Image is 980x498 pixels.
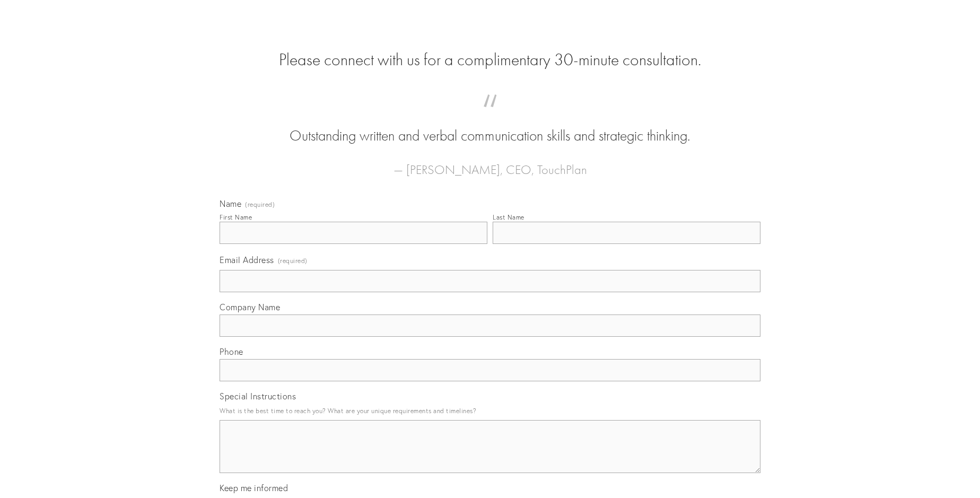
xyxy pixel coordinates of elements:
blockquote: Outstanding written and verbal communication skills and strategic thinking. [237,105,743,146]
div: Last Name [493,213,524,221]
span: (required) [245,202,275,208]
div: First Name [220,213,252,221]
span: “ [237,105,743,126]
span: (required) [278,254,308,268]
span: Company Name [220,302,280,312]
h2: Please connect with us for a complimentary 30-minute consultation. [220,50,760,70]
span: Phone [220,346,243,357]
figcaption: — [PERSON_NAME], CEO, TouchPlan [237,146,743,180]
span: Keep me informed [220,483,288,493]
p: What is the best time to reach you? What are your unique requirements and timelines? [220,404,760,418]
span: Name [220,198,241,209]
span: Email Address [220,255,274,265]
span: Special Instructions [220,391,296,401]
